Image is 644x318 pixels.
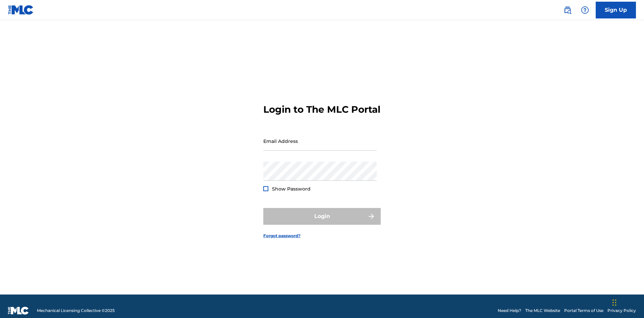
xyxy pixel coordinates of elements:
[498,308,521,314] a: Need Help?
[607,308,636,314] a: Privacy Policy
[272,186,311,192] span: Show Password
[525,308,560,314] a: The MLC Website
[561,3,574,17] a: Public Search
[8,307,29,315] img: logo
[563,6,572,14] img: search
[610,286,644,318] iframe: Chat Widget
[8,5,34,15] img: MLC Logo
[263,104,380,115] h3: Login to The MLC Portal
[612,293,616,313] div: Drag
[263,233,301,239] a: Forgot password?
[581,6,589,14] img: help
[37,308,115,314] span: Mechanical Licensing Collective © 2025
[596,2,636,18] a: Sign Up
[564,308,603,314] a: Portal Terms of Use
[578,3,592,17] div: Help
